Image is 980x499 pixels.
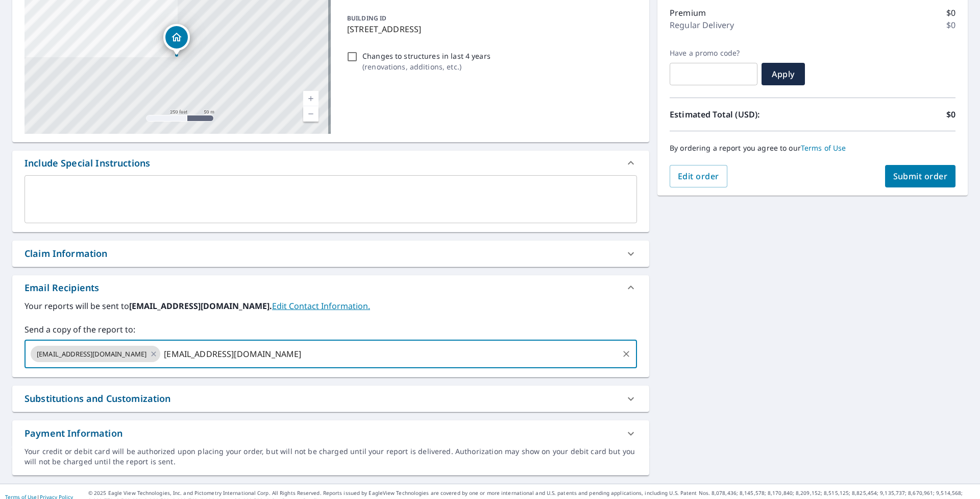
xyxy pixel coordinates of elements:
span: Apply [770,68,797,80]
div: Dropped pin, building 1, Residential property, 4305 Hickory Ridge Dr Raleigh, NC 27609 [163,24,190,56]
p: $0 [946,19,955,31]
p: $0 [946,7,955,19]
p: BUILDING ID [347,14,386,22]
p: Premium [670,7,706,19]
button: Apply [762,63,805,85]
div: Substitutions and Customization [24,392,171,406]
div: Claim Information [24,247,108,260]
button: Clear [619,347,633,361]
div: Payment Information [12,420,649,446]
div: Include Special Instructions [24,156,150,170]
p: Regular Delivery [670,19,734,31]
a: Current Level 17, Zoom In [303,91,318,106]
label: Have a promo code? [670,49,757,58]
div: [EMAIL_ADDRESS][DOMAIN_NAME] [31,346,160,362]
span: Edit order [678,171,719,182]
label: Your reports will be sent to [24,300,637,312]
div: Claim Information [12,241,649,267]
p: By ordering a report you agree to our [670,144,955,153]
p: ( renovations, additions, etc. ) [362,61,491,72]
button: Edit order [670,165,727,187]
a: EditContactInfo [272,300,370,312]
p: Estimated Total (USD): [670,108,813,121]
div: Substitutions and Customization [12,386,649,412]
p: Changes to structures in last 4 years [362,51,491,61]
button: Submit order [885,165,956,187]
div: Email Recipients [12,275,649,300]
b: [EMAIL_ADDRESS][DOMAIN_NAME]. [129,300,272,312]
a: Current Level 17, Zoom Out [303,106,318,122]
div: Your credit or debit card will be authorized upon placing your order, but will not be charged unt... [24,446,637,467]
p: [STREET_ADDRESS] [347,23,633,35]
div: Include Special Instructions [12,151,649,175]
a: Terms of Use [801,143,846,153]
div: Email Recipients [24,281,99,295]
span: Submit order [893,171,948,182]
div: Payment Information [24,426,122,440]
p: $0 [946,108,955,121]
label: Send a copy of the report to: [24,323,637,336]
span: [EMAIL_ADDRESS][DOMAIN_NAME] [31,349,153,359]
